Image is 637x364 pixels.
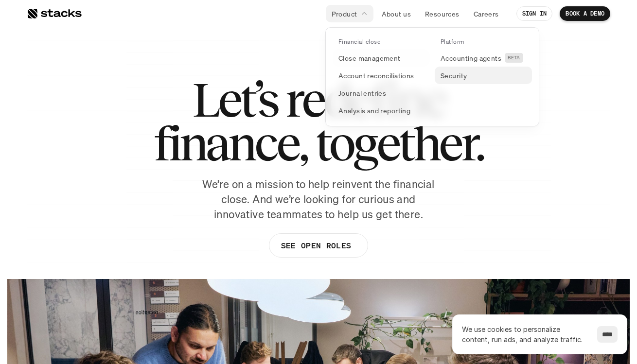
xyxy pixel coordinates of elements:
[441,38,464,45] p: Platform
[333,49,430,67] a: Close management
[197,177,440,222] p: We’re on a mission to help reinvent the financial close. And we’re looking for curious and innova...
[333,102,430,119] a: Analysis and reporting
[338,53,401,63] p: Close management
[474,9,499,19] p: Careers
[462,324,587,345] p: We use cookies to personalize content, run ads, and analyze traffic.
[435,67,532,84] a: Security
[338,38,380,45] p: Financial close
[333,67,430,84] a: Account reconciliations
[441,70,467,81] p: Security
[338,88,386,98] p: Journal entries
[338,70,414,81] p: Account reconciliations
[376,5,417,22] a: About us
[508,55,520,61] h2: BETA
[332,9,357,19] p: Product
[435,49,532,67] a: Accounting agentsBETA
[281,239,351,253] p: SEE OPEN ROLES
[333,84,430,102] a: Journal entries
[382,9,411,19] p: About us
[154,78,483,165] h1: Let’s redefine finance, together.
[468,5,505,22] a: Careers
[566,10,604,17] p: BOOK A DEMO
[441,53,501,63] p: Accounting agents
[269,233,368,258] a: SEE OPEN ROLES
[425,9,460,19] p: Resources
[522,10,547,17] p: SIGN IN
[338,105,410,116] p: Analysis and reporting
[516,6,553,21] a: SIGN IN
[560,6,610,21] a: BOOK A DEMO
[419,5,465,22] a: Resources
